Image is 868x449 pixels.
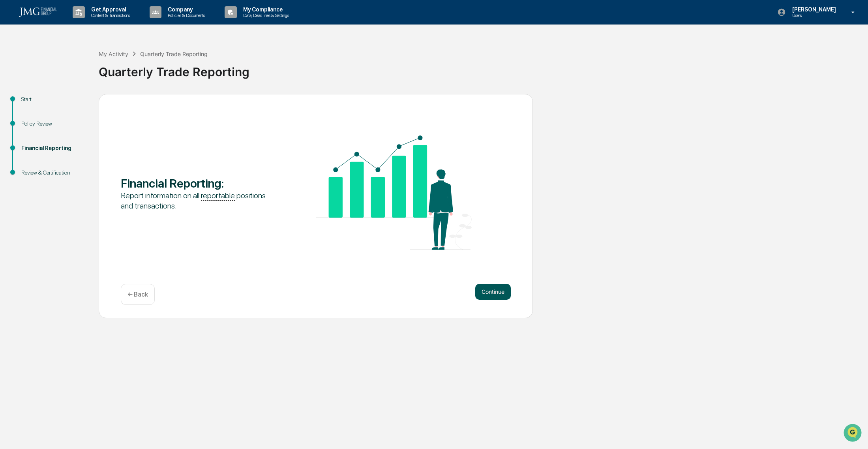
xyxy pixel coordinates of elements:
div: We're available if you need us! [27,68,100,75]
div: Financial Reporting : [121,176,277,190]
a: 🖐️Preclearance [5,96,54,111]
p: Data, Deadlines & Settings [237,13,293,18]
iframe: Open customer support [843,423,864,444]
p: How can we help? [8,17,144,29]
img: Financial Reporting [316,135,472,250]
p: My Compliance [237,6,293,13]
div: 🔎 [8,115,14,122]
a: Powered byPylon [56,133,96,140]
div: Start new chat [27,60,129,68]
p: Policies & Documents [161,13,209,18]
div: Quarterly Trade Reporting [140,51,208,57]
p: Company [161,6,209,13]
div: Start [21,95,86,103]
p: ← Back [127,291,148,298]
img: logo [19,8,57,17]
span: Data Lookup [16,115,50,122]
u: reportable [201,191,235,201]
div: 🖐️ [8,100,14,107]
div: Report information on all positions and transactions. [121,190,277,211]
p: Content & Transactions [85,13,134,18]
img: 1746055101610-c473b297-6a78-478c-a979-82029cc54cd1 [8,60,22,75]
div: Financial Reporting [21,144,86,152]
p: Get Approval [85,6,134,13]
span: Preclearance [16,100,51,107]
p: [PERSON_NAME] [786,6,840,13]
button: Continue [475,284,511,300]
span: Pylon [79,134,96,140]
div: Policy Review [21,120,86,128]
p: Users [786,13,840,18]
div: My Activity [99,51,128,57]
a: 🗄️Attestations [54,96,101,111]
div: 🗄️ [57,100,64,107]
a: 🔎Data Lookup [5,111,53,126]
button: Start new chat [134,63,144,72]
span: Attestations [65,100,98,107]
div: Quarterly Trade Reporting [99,58,864,79]
div: Review & Certification [21,169,86,177]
